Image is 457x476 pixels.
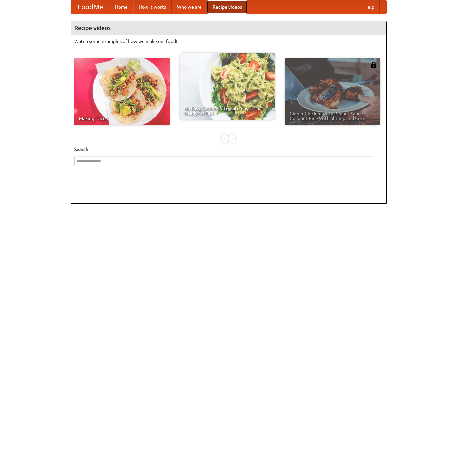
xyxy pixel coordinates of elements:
h5: Search [74,146,383,153]
span: Making Tacos [79,116,165,121]
a: How it works [133,0,172,14]
a: Who we are [172,0,207,14]
a: An Easy, Summery Tomato Pasta That's Ready for Fall [180,53,275,120]
a: Recipe videos [207,0,247,14]
img: 483408.png [370,62,377,68]
h4: Recipe videos [71,21,386,35]
a: Making Tacos [74,58,170,125]
a: FoodMe [71,0,110,14]
a: Help [359,0,380,14]
a: Home [110,0,133,14]
div: « [222,134,228,143]
span: An Easy, Summery Tomato Pasta That's Ready for Fall [184,106,270,115]
p: Watch some examples of how we make our food! [74,38,383,45]
div: » [229,134,235,143]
